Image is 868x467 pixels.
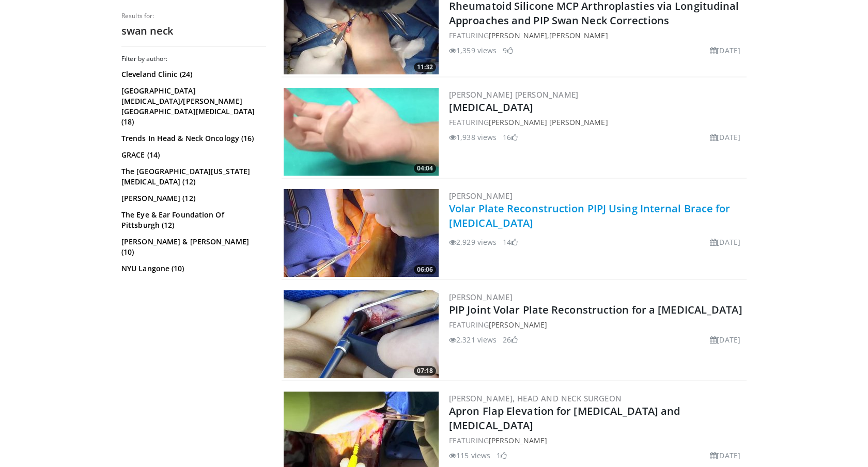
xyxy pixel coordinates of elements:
div: FEATURING [449,319,745,330]
a: Cleveland Clinic (24) [121,69,263,80]
p: Results for: [121,12,266,20]
div: FEATURING [449,435,745,446]
div: FEATURING [449,117,745,128]
img: e16343e1-d508-4c17-ad45-fd704c2cff6c.300x170_q85_crop-smart_upscale.jpg [284,88,439,176]
li: 2,929 views [449,237,497,247]
li: [DATE] [710,45,740,56]
a: [PERSON_NAME] [549,30,608,40]
a: The Eye & Ear Foundation Of Pittsburgh (12) [121,210,263,230]
a: Apron Flap Elevation for [MEDICAL_DATA] and [MEDICAL_DATA] [449,404,680,432]
img: 8dc1b672-ad6d-40cc-8954-5501f4be6574.300x170_q85_crop-smart_upscale.jpg [284,290,439,378]
li: 26 [503,334,517,345]
a: [PERSON_NAME] [449,191,513,201]
a: GRACE (14) [121,150,263,160]
a: [PERSON_NAME] [489,320,547,330]
a: [PERSON_NAME] (12) [121,193,263,204]
li: 1,359 views [449,45,497,56]
li: 9 [503,45,513,56]
a: [PERSON_NAME] & [PERSON_NAME] (10) [121,237,263,257]
a: 04:04 [284,88,439,176]
a: [GEOGRAPHIC_DATA][MEDICAL_DATA]/[PERSON_NAME][GEOGRAPHIC_DATA][MEDICAL_DATA] (18) [121,86,263,127]
a: Trends In Head & Neck Oncology (16) [121,133,263,144]
div: FEATURING , [449,30,745,41]
img: 53f02d9f-1442-40d1-bdae-0fb8437848fe.300x170_q85_crop-smart_upscale.jpg [284,189,439,277]
a: [MEDICAL_DATA] [449,100,533,114]
li: 14 [503,237,517,247]
a: 07:18 [284,290,439,378]
span: 04:04 [414,164,436,173]
a: NYU Langone (10) [121,263,263,274]
li: [DATE] [710,334,740,345]
li: [DATE] [710,237,740,247]
h3: Filter by author: [121,55,266,63]
li: 1,938 views [449,132,497,143]
a: PIP Joint Volar Plate Reconstruction for a [MEDICAL_DATA] [449,303,742,317]
span: 07:18 [414,366,436,376]
li: 16 [503,132,517,143]
li: 1 [497,450,507,461]
li: 2,321 views [449,334,497,345]
a: 06:06 [284,189,439,277]
a: [PERSON_NAME] [489,30,547,40]
a: [PERSON_NAME], Head and Neck Surgeon [449,393,622,403]
a: The [GEOGRAPHIC_DATA][US_STATE][MEDICAL_DATA] (12) [121,166,263,187]
h2: swan neck [121,24,266,38]
span: 11:32 [414,63,436,72]
a: [PERSON_NAME] [PERSON_NAME] [489,117,608,127]
a: [PERSON_NAME] [PERSON_NAME] [449,89,579,100]
a: [PERSON_NAME] [489,435,547,445]
li: [DATE] [710,450,740,461]
a: [PERSON_NAME] [449,292,513,302]
span: 06:06 [414,265,436,274]
li: [DATE] [710,132,740,143]
li: 115 views [449,450,490,461]
a: Volar Plate Reconstruction PIPJ Using Internal Brace for [MEDICAL_DATA] [449,201,731,230]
